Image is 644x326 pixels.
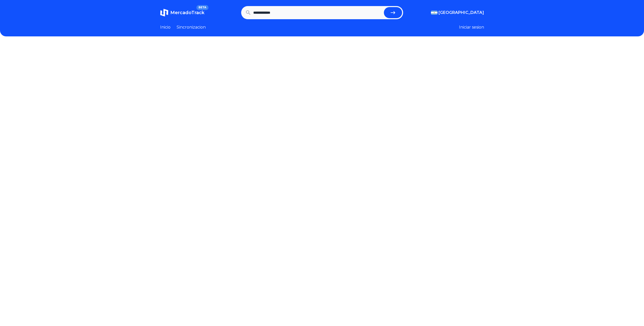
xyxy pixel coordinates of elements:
span: BETA [196,5,208,10]
img: Argentina [431,11,438,15]
button: [GEOGRAPHIC_DATA] [431,10,484,16]
a: Sincronizacion [177,24,206,30]
a: MercadoTrackBETA [160,9,204,17]
img: MercadoTrack [160,9,168,17]
a: Inicio [160,24,171,30]
button: Iniciar sesion [459,24,484,30]
span: MercadoTrack [170,10,204,15]
span: [GEOGRAPHIC_DATA] [439,10,484,16]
